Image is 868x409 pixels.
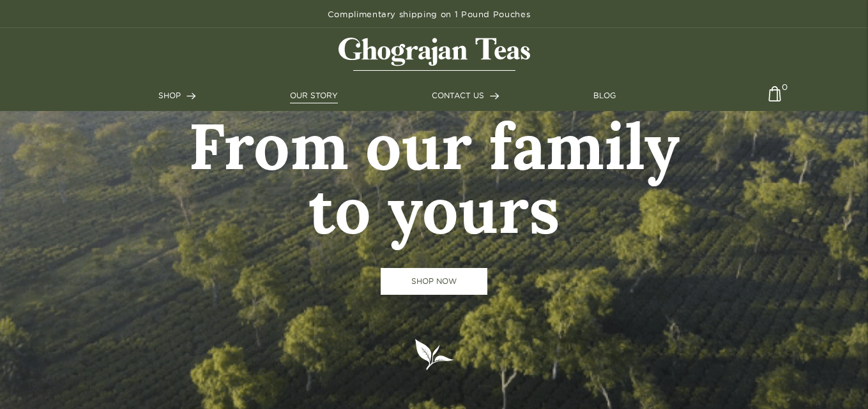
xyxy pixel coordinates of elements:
span: CONTACT US [432,91,484,100]
a: SHOP NOW [381,268,487,295]
img: forward-arrow.svg [187,93,196,100]
a: OUR STORY [290,90,338,101]
h1: From our family to yours [186,115,682,242]
a: BLOG [593,90,616,101]
a: CONTACT US [432,90,499,101]
span: SHOP [158,91,181,100]
span: 0 [782,81,788,87]
img: logo-leaf.svg [414,338,455,371]
img: logo-matt.svg [339,38,530,71]
a: SHOP [158,90,196,101]
img: cart-icon-matt.svg [768,86,781,111]
img: forward-arrow.svg [490,93,499,100]
a: 0 [768,86,781,111]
